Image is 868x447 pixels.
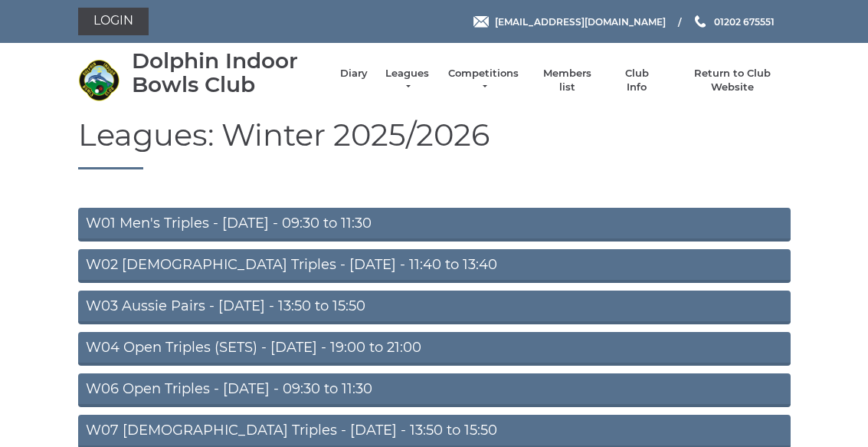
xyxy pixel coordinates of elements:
[340,67,368,81] a: Diary
[78,208,791,242] a: W01 Men's Triples - [DATE] - 09:30 to 11:30
[78,8,149,35] a: Login
[78,59,120,101] img: Dolphin Indoor Bowls Club
[693,15,775,29] a: Phone us 01202 675551
[495,15,666,27] span: [EMAIL_ADDRESS][DOMAIN_NAME]
[78,332,791,366] a: W04 Open Triples (SETS) - [DATE] - 19:00 to 21:00
[78,291,791,324] a: W03 Aussie Pairs - [DATE] - 13:50 to 15:50
[695,15,706,28] img: Phone us
[447,67,520,94] a: Competitions
[473,15,666,29] a: Email [EMAIL_ADDRESS][DOMAIN_NAME]
[383,67,431,94] a: Leagues
[473,16,489,28] img: Email
[132,49,325,97] div: Dolphin Indoor Bowls Club
[614,67,659,94] a: Club Info
[536,67,599,94] a: Members list
[78,118,791,169] h1: Leagues: Winter 2025/2026
[674,67,790,94] a: Return to Club Website
[714,15,775,27] span: 01202 675551
[78,373,791,407] a: W06 Open Triples - [DATE] - 09:30 to 11:30
[78,249,791,283] a: W02 [DEMOGRAPHIC_DATA] Triples - [DATE] - 11:40 to 13:40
